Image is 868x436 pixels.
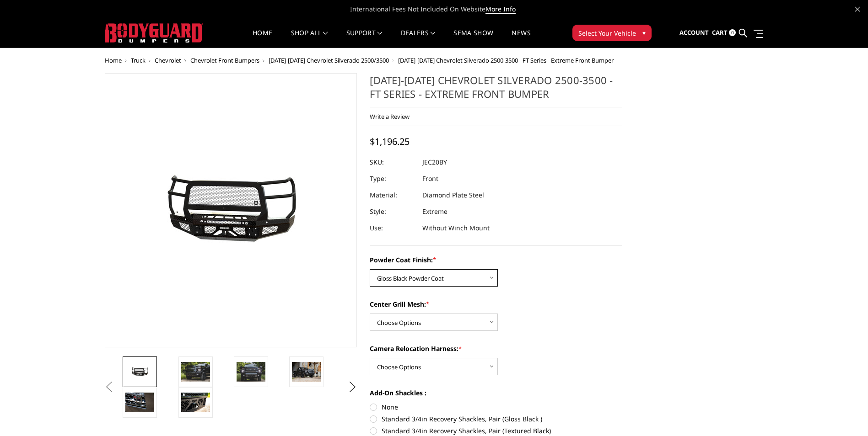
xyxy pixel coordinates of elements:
[346,30,383,48] a: Support
[269,56,389,64] a: [DATE]-[DATE] Chevrolet Silverado 2500/3500
[370,170,415,187] dt: Type:
[370,203,415,220] dt: Style:
[292,362,321,381] img: 2020-2023 Chevrolet Silverado 2500-3500 - FT Series - Extreme Front Bumper
[105,56,122,64] a: Home
[398,56,614,64] span: [DATE]-[DATE] Chevrolet Silverado 2500-3500 - FT Series - Extreme Front Bumper
[125,393,154,412] img: 2020-2023 Chevrolet Silverado 2500-3500 - FT Series - Extreme Front Bumper
[572,25,652,41] button: Select Your Vehicle
[485,5,516,14] a: More Info
[679,21,709,45] a: Account
[105,23,203,43] img: BODYGUARD BUMPERS
[237,362,265,381] img: 2020-2023 Chevrolet Silverado 2500-3500 - FT Series - Extreme Front Bumper
[190,56,259,64] a: Chevrolet Front Bumpers
[253,30,272,48] a: Home
[729,29,736,36] span: 0
[422,154,447,170] dd: JEC20BY
[679,28,709,37] span: Account
[370,426,622,436] label: Standard 3/4in Recovery Shackles, Pair (Textured Black)
[822,392,868,436] iframe: Chat Widget
[712,28,728,37] span: Cart
[131,56,146,64] a: Truck
[578,28,636,38] span: Select Your Vehicle
[712,21,736,45] a: Cart 0
[370,299,622,309] label: Center Grill Mesh:
[291,30,328,48] a: shop all
[370,255,622,265] label: Powder Coat Finish:
[345,380,359,394] button: Next
[102,380,116,394] button: Previous
[512,30,530,48] a: News
[370,112,410,121] a: Write a Review
[370,402,622,412] label: None
[422,220,490,236] dd: Without Winch Mount
[155,56,181,64] a: Chevrolet
[370,220,415,236] dt: Use:
[422,170,438,187] dd: Front
[401,30,436,48] a: Dealers
[370,135,410,148] span: $1,196.25
[370,344,622,353] label: Camera Relocation Harness:
[105,73,357,347] a: 2020-2023 Chevrolet Silverado 2500-3500 - FT Series - Extreme Front Bumper
[422,187,484,203] dd: Diamond Plate Steel
[181,362,210,381] img: 2020-2023 Chevrolet Silverado 2500-3500 - FT Series - Extreme Front Bumper
[125,365,154,378] img: 2020-2023 Chevrolet Silverado 2500-3500 - FT Series - Extreme Front Bumper
[370,187,415,203] dt: Material:
[181,393,210,412] img: 2020-2023 Chevrolet Silverado 2500-3500 - FT Series - Extreme Front Bumper
[642,28,646,37] span: ▾
[370,73,622,107] h1: [DATE]-[DATE] Chevrolet Silverado 2500-3500 - FT Series - Extreme Front Bumper
[370,414,622,424] label: Standard 3/4in Recovery Shackles, Pair (Gloss Black )
[370,388,622,398] label: Add-On Shackles :
[422,203,447,220] dd: Extreme
[453,30,493,48] a: SEMA Show
[370,154,415,170] dt: SKU:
